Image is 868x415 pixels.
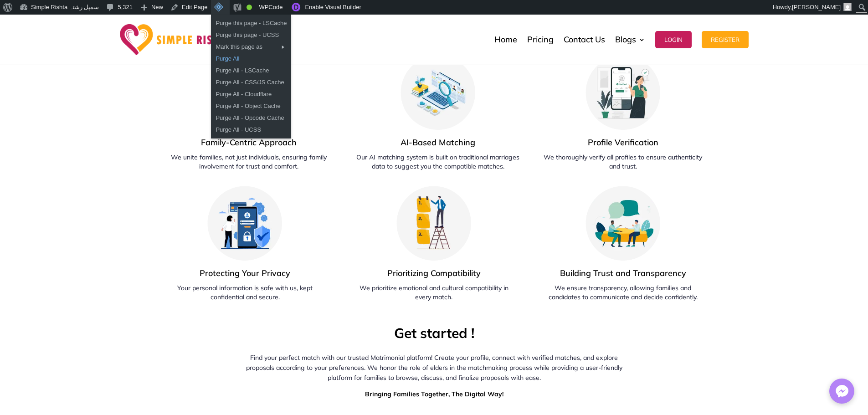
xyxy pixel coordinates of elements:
span: Profile Verification [588,137,658,148]
span: Prioritizing Compatibility [387,268,481,278]
a: Purge All - UCSS [211,124,291,136]
p: Find your perfect match with our trusted Matrimonial platform! Create your profile, connect with ... [237,353,631,389]
a: Purge All - LSCache [211,65,291,77]
button: Login [655,31,692,48]
span: We prioritize emotional and cultural compatibility in every match. [360,284,508,301]
span: Family-Centric Approach [201,137,297,148]
a: Blogs [615,17,645,62]
a: Purge All - Opcode Cache [211,112,291,124]
img: Messenger [833,382,851,400]
div: Good [247,5,252,10]
strong: Bringing Families Together, The Digital Way! [365,390,503,398]
a: Purge All [211,53,291,65]
p: We unite families, not just individuals, ensuring family involvement for trust and comfort. [165,153,333,171]
a: Purge this page - UCSS [211,29,291,41]
span: [PERSON_NAME] [792,4,841,10]
span: We ensure transparency, allowing families and candidates to communicate and decide confidently. [549,284,698,301]
span: Your personal information is safe with us, kept confidential and secure. [177,284,313,301]
a: Register [702,17,749,62]
a: Contact Us [564,17,605,62]
a: Home [494,17,517,62]
span: Protecting Your Privacy [200,268,290,278]
p: Our AI matching system is built on traditional marriages data to suggest you the compatible matches. [354,153,522,171]
button: Register [702,31,749,48]
span: Building Trust and Transparency [560,268,686,278]
a: Login [655,17,692,62]
div: Mark this page as [211,41,291,53]
a: Purge All - Object Cache [211,100,291,112]
span: We thoroughly verify all profiles to ensure authenticity and trust. [544,153,702,170]
a: Purge this page - LSCache [211,17,291,29]
a: Purge All - Cloudflare [211,88,291,100]
a: Purge All - CSS/JS Cache [211,77,291,88]
h2: Get started ! [188,325,680,346]
a: Pricing [527,17,554,62]
span: AI-Based Matching [401,137,475,148]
